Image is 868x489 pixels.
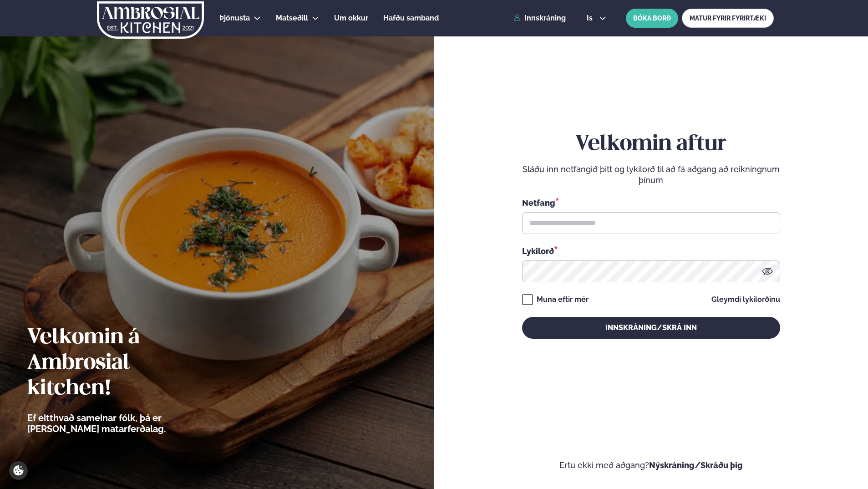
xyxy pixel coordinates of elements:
span: Matseðill [276,14,308,22]
div: Netfang [522,197,780,209]
span: Hafðu samband [383,14,439,22]
a: Þjónusta [219,13,250,24]
a: Innskráning [513,14,566,22]
p: Sláðu inn netfangið þitt og lykilorð til að fá aðgang að reikningnum þínum [522,164,780,186]
a: Nýskráning/Skráðu þig [649,460,743,470]
h2: Velkomin aftur [522,132,780,157]
a: MATUR FYRIR FYRIRTÆKI [682,9,774,28]
a: Matseðill [276,13,308,24]
div: Lykilorð [522,245,780,257]
span: Um okkur [334,14,368,22]
span: Þjónusta [219,14,250,22]
img: logo [96,1,205,39]
p: Ef eitthvað sameinar fólk, þá er [PERSON_NAME] matarferðalag. [27,413,216,434]
button: Innskráning/Skrá inn [522,317,780,339]
button: is [579,15,614,22]
span: is [587,15,595,22]
a: Cookie settings [9,461,28,480]
p: Ertu ekki með aðgang? [462,460,841,471]
h2: Velkomin á Ambrosial kitchen! [27,325,216,402]
a: Gleymdi lykilorðinu [711,296,780,303]
a: Um okkur [334,13,368,24]
a: Hafðu samband [383,13,439,24]
button: BÓKA BORÐ [626,9,678,28]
